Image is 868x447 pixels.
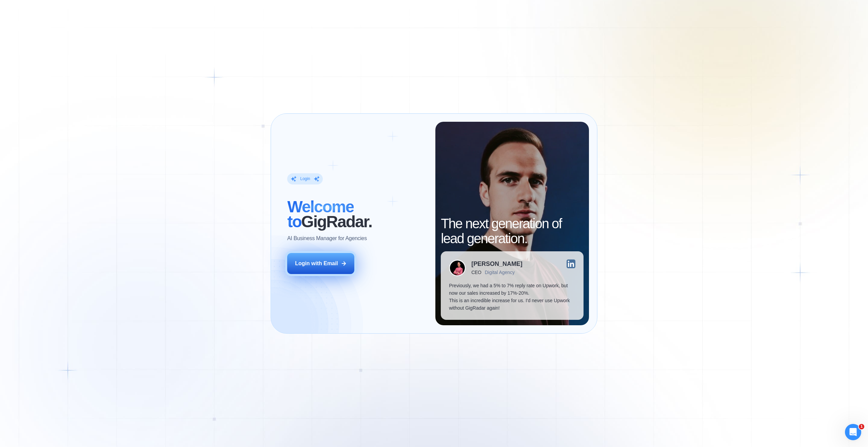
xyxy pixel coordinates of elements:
span: 1 [859,424,864,429]
p: Previously, we had a 5% to 7% reply rate on Upwork, but now our sales increased by 17%-20%. This ... [449,282,575,312]
button: Login with Email [287,253,354,274]
div: CEO [471,270,481,275]
div: [PERSON_NAME] [471,261,522,267]
h2: The next generation of lead generation. [441,216,583,246]
div: Digital Agency [485,270,515,275]
iframe: Intercom live chat [845,424,861,440]
h2: ‍ GigRadar. [287,199,427,229]
span: Welcome to [287,198,354,231]
p: AI Business Manager for Agencies [287,235,367,242]
div: Login with Email [295,260,338,267]
div: Login [300,176,310,181]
